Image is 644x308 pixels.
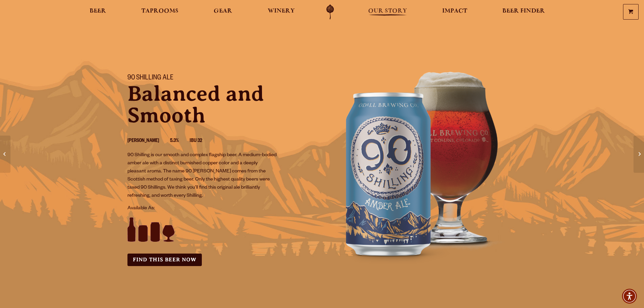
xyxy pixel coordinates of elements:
a: Our Story [364,4,411,20]
li: [PERSON_NAME] [127,137,170,146]
li: 5.3% [170,137,190,146]
a: Beer [85,4,111,20]
span: Gear [214,8,232,14]
a: Gear [209,4,237,20]
span: Impact [442,8,467,14]
span: Taprooms [141,8,178,14]
a: Winery [263,4,299,20]
p: 90 Shilling is our smooth and complex flagship beer. A medium-bodied amber ale with a distinct bu... [127,151,277,200]
a: Find this Beer Now [127,254,202,266]
span: Beer [90,8,106,14]
span: Our Story [368,8,407,14]
a: Beer Finder [498,4,549,20]
li: IBU 32 [190,137,213,146]
h1: 90 Shilling Ale [127,74,314,83]
p: Balanced and Smooth [127,83,314,126]
span: Beer Finder [502,8,545,14]
p: Available As: [127,205,314,213]
a: Taprooms [137,4,183,20]
a: Impact [438,4,472,20]
a: Odell Home [317,4,343,20]
span: Winery [268,8,295,14]
div: Accessibility Menu [622,289,637,304]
